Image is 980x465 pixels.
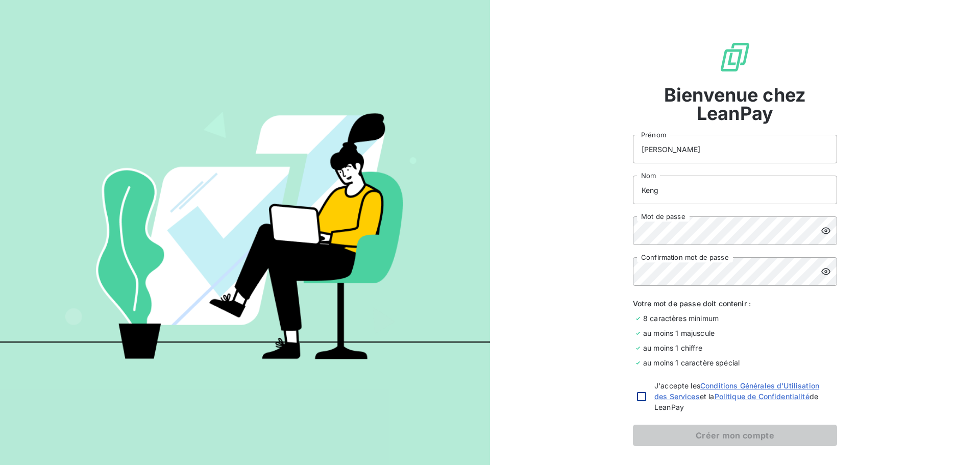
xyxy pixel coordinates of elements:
[643,328,715,338] span: au moins 1 majuscule
[633,135,837,163] input: placeholder
[719,41,751,74] img: logo sigle
[633,425,837,446] button: Créer mon compte
[715,392,810,401] a: Politique de Confidentialité
[643,357,740,368] span: au moins 1 caractère spécial
[633,176,837,204] input: placeholder
[633,298,837,309] span: Votre mot de passe doit contenir :
[654,381,819,401] a: Conditions Générales d'Utilisation des Services
[643,313,719,324] span: 8 caractères minimum
[643,342,702,353] span: au moins 1 chiffre
[654,380,833,412] span: J'accepte les et la de LeanPay
[633,86,837,123] span: Bienvenue chez LeanPay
